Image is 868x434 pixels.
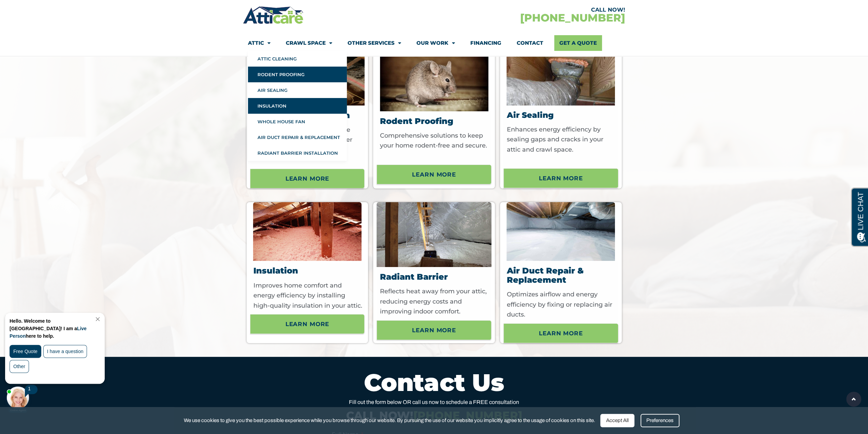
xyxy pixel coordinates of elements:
[507,125,617,165] p: Enhances energy efficiency by sealing gaps and cracks in your attic and crawl space.
[416,35,455,51] a: Our Work
[184,416,595,425] span: We use cookies to give you the best possible experience while you browse through our website. By ...
[285,318,329,330] span: Learn More
[641,414,679,427] div: Preferences
[412,324,456,336] span: Learn More
[253,266,363,275] h3: Insulation
[248,129,347,145] a: Air Duct Repair & Replacement
[503,168,618,188] a: Learn More
[248,35,620,51] nav: Menu
[349,399,519,405] span: Fill out the form below OR call us now to schedule a FREE consultation
[380,286,490,317] p: Reflects heat away from your attic, reducing energy costs and improving indoor comfort.
[412,169,456,180] span: Learn More
[516,35,543,51] a: Contact
[248,67,347,82] a: Rodent Proofing
[285,173,329,184] span: Learn More
[286,35,332,51] a: Crawl Space
[380,131,490,161] p: Comprehensive solutions to keep your home rodent-free and secure.
[248,51,347,161] ul: Attic
[17,5,55,14] span: Opens a chat window
[554,35,602,51] a: Get A Quote
[250,314,365,334] a: Learn More
[380,117,490,126] h3: Rodent Proofing
[248,114,347,129] a: Whole House Fan
[539,327,583,339] span: Learn More
[248,35,270,51] a: Attic
[377,165,491,184] a: Learn More
[507,111,617,120] h3: Air Sealing
[348,35,401,51] a: Other Services
[250,169,365,188] a: Learn More
[248,51,347,67] a: Attic Cleaning
[248,82,347,98] a: Air Sealing
[600,414,634,427] div: Accept All
[247,370,622,394] h2: Contact Us
[503,323,618,343] a: Learn More
[380,39,488,111] img: Rodent diseases
[380,272,490,281] h3: Radiant Barrier
[253,281,363,311] p: Improves home comfort and energy efficiency by installing high-quality insulation in your attic.
[434,7,625,13] div: CALL NOW!
[470,35,501,51] a: Financing
[539,172,583,184] span: Learn More
[248,145,347,161] a: Radiant Barrier Installation
[3,311,113,414] iframe: Chat Invitation
[248,98,347,114] a: Insulation
[507,290,617,320] p: Optimizes airflow and energy efficiency by fixing or replacing air ducts.
[377,320,491,340] a: Learn More
[507,266,617,284] h3: Air Duct Repair & Replacement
